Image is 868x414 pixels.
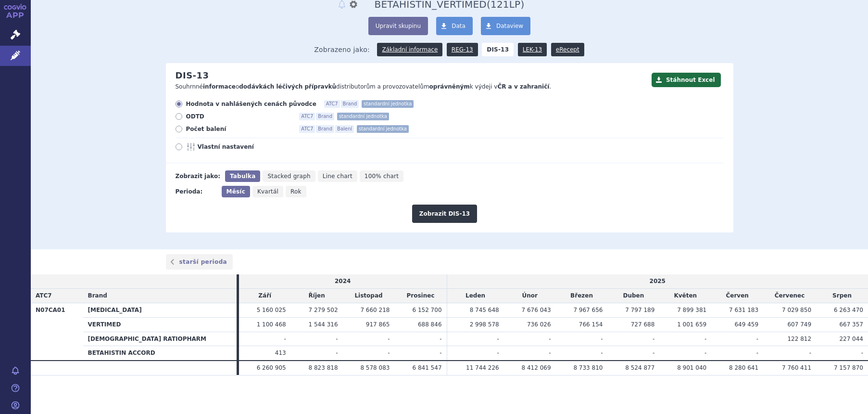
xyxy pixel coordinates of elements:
span: 413 [275,349,286,356]
td: Červenec [763,289,816,303]
td: Listopad [343,289,395,303]
span: 5 160 025 [257,307,286,313]
a: Data [436,17,473,35]
span: - [704,349,706,356]
span: Brand [316,113,334,120]
span: Měsíc [226,188,245,195]
span: - [388,349,390,356]
span: 7 899 381 [677,307,706,313]
span: 667 357 [839,321,863,328]
a: eRecept [551,43,584,56]
span: 7 279 502 [309,307,338,313]
span: ATC7 [36,292,52,299]
span: 6 260 905 [257,364,286,371]
span: Brand [316,125,334,133]
span: Brand [341,100,359,108]
td: Únor [504,289,556,303]
td: 2025 [447,274,868,288]
span: standardní jednotka [357,125,409,133]
span: 917 865 [366,321,390,328]
span: 8 412 069 [522,364,551,371]
span: 8 280 641 [729,364,758,371]
span: ATC7 [324,100,340,108]
span: - [601,336,603,342]
span: Balení [335,125,354,133]
span: 1 544 316 [309,321,338,328]
span: Hodnota v nahlášených cenách původce [186,100,316,108]
strong: DIS-13 [482,43,514,56]
td: Březen [556,289,608,303]
span: 100% chart [365,173,399,180]
span: 736 026 [527,321,551,328]
th: BETAHISTIN ACCORD [83,346,237,361]
span: - [756,349,758,356]
span: 8 901 040 [677,364,706,371]
span: 6 263 470 [834,307,863,313]
span: - [756,336,758,342]
span: ATC7 [299,113,315,120]
span: - [497,349,499,356]
span: 7 967 656 [573,307,603,313]
td: Září [239,289,291,303]
a: Základní informace [377,43,442,56]
span: - [704,336,706,342]
span: 6 152 700 [412,307,441,313]
span: - [497,336,499,342]
span: Rok [290,188,302,195]
td: Duben [607,289,659,303]
button: Zobrazit DIS-13 [412,205,477,223]
span: 7 660 218 [360,307,390,313]
span: 727 688 [631,321,655,328]
a: Dataview [481,17,530,35]
td: Červen [711,289,763,303]
span: Počet balení [186,125,292,133]
a: REG-13 [447,43,478,56]
span: - [653,336,654,342]
span: ATC7 [299,125,315,133]
strong: informace [203,83,236,90]
span: 1 001 659 [677,321,706,328]
a: starší perioda [166,254,233,270]
span: - [549,349,551,356]
span: Vlastní nastavení [198,143,303,151]
span: Data [452,23,465,29]
span: standardní jednotka [362,100,414,108]
th: [MEDICAL_DATA] [83,303,237,317]
span: 7 797 189 [625,307,654,313]
span: - [440,349,441,356]
span: 2 998 578 [470,321,499,328]
span: Brand [88,292,107,299]
td: Říjen [291,289,343,303]
span: 11 744 226 [466,364,499,371]
span: Tabulka [230,173,255,180]
p: Souhrnné o distributorům a provozovatelům k výdeji v . [176,83,647,91]
td: Leden [447,289,504,303]
span: - [440,336,441,342]
span: 7 676 043 [522,307,551,313]
button: Upravit skupinu [368,17,428,35]
span: - [284,336,286,342]
span: Line chart [323,173,352,180]
span: - [601,349,603,356]
span: 766 154 [579,321,603,328]
span: Stacked graph [267,173,310,180]
span: - [336,336,338,342]
th: VERTIMED [83,317,237,332]
span: - [388,336,390,342]
span: - [653,349,654,356]
span: standardní jednotka [337,113,389,120]
span: 8 578 083 [360,364,390,371]
td: 2024 [239,274,447,288]
span: Zobrazeno jako: [314,43,370,56]
div: Perioda: [176,186,217,197]
button: Stáhnout Excel [652,73,721,87]
th: N07CA01 [31,303,83,361]
span: 8 524 877 [625,364,654,371]
span: 8 745 648 [470,307,499,313]
strong: oprávněným [429,83,470,90]
a: LEK-13 [518,43,547,56]
div: Zobrazit jako: [176,170,220,182]
span: 7 157 870 [834,364,863,371]
span: 122 812 [787,336,811,342]
td: Srpen [816,289,868,303]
